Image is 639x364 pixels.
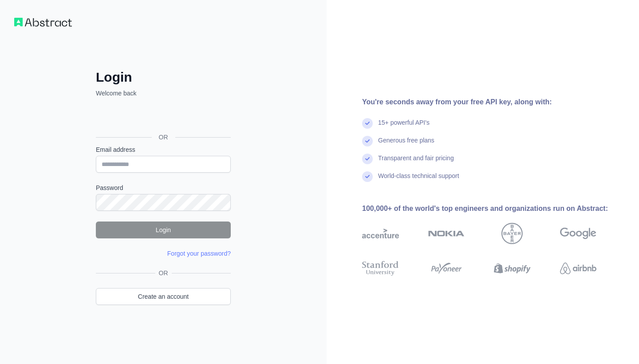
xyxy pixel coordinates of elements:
[362,154,373,164] img: check mark
[96,89,231,98] p: Welcome back
[152,133,175,142] span: OR
[428,259,465,277] img: payoneer
[155,269,172,277] span: OR
[96,183,231,192] label: Password
[378,154,454,171] div: Transparent and fair pricing
[96,222,231,238] button: Login
[91,107,233,127] iframe: Sign in with Google Button
[96,107,229,127] div: Sign in with Google. Opens in new tab
[494,259,531,277] img: shopify
[96,69,231,85] h2: Login
[378,171,459,189] div: World-class technical support
[362,97,625,107] div: You're seconds away from your free API key, along with:
[14,18,72,27] img: Workflow
[362,223,399,244] img: accenture
[362,203,625,214] div: 100,000+ of the world's top engineers and organizations run on Abstract:
[167,250,231,257] a: Forgot your password?
[378,118,430,136] div: 15+ powerful API's
[96,288,231,305] a: Create an account
[96,145,231,154] label: Email address
[362,259,399,277] img: stanford university
[560,259,597,277] img: airbnb
[428,223,465,244] img: nokia
[362,171,373,182] img: check mark
[362,136,373,146] img: check mark
[560,223,597,244] img: google
[362,118,373,129] img: check mark
[378,136,434,154] div: Generous free plans
[501,223,523,244] img: bayer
